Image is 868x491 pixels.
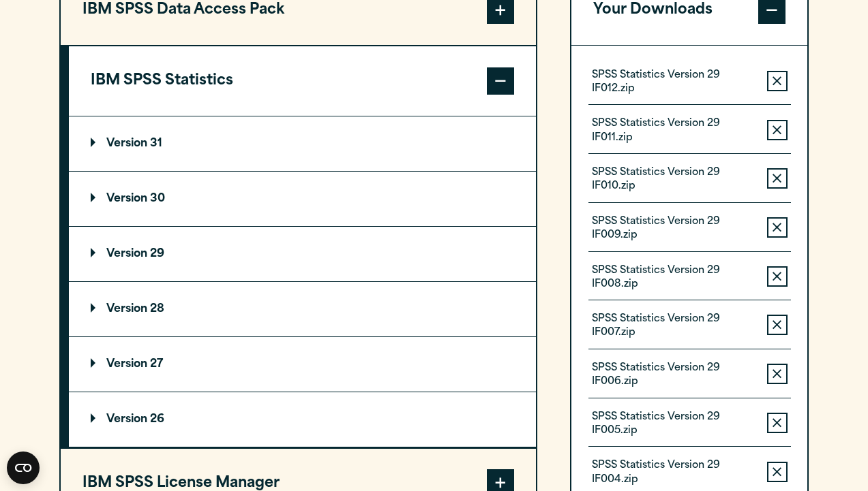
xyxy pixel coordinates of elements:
[592,459,756,486] p: SPSS Statistics Version 29 IF004.zip
[592,362,756,389] p: SPSS Statistics Version 29 IF006.zip
[7,452,40,484] button: Open CMP widget
[592,411,756,438] p: SPSS Statistics Version 29 IF005.zip
[91,359,163,370] p: Version 27
[592,264,756,291] p: SPSS Statistics Version 29 IF008.zip
[592,313,756,340] p: SPSS Statistics Version 29 IF007.zip
[592,117,756,144] p: SPSS Statistics Version 29 IF011.zip
[91,249,164,259] p: Version 29
[91,193,165,204] p: Version 30
[69,116,536,171] summary: Version 31
[592,215,756,242] p: SPSS Statistics Version 29 IF009.zip
[69,392,536,447] summary: Version 26
[91,304,164,315] p: Version 28
[69,227,536,281] summary: Version 29
[91,138,162,149] p: Version 31
[69,46,536,116] button: IBM SPSS Statistics
[592,69,756,96] p: SPSS Statistics Version 29 IF012.zip
[69,282,536,336] summary: Version 28
[69,116,536,447] div: IBM SPSS Statistics
[91,414,164,425] p: Version 26
[69,172,536,226] summary: Version 30
[592,166,756,193] p: SPSS Statistics Version 29 IF010.zip
[69,337,536,392] summary: Version 27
